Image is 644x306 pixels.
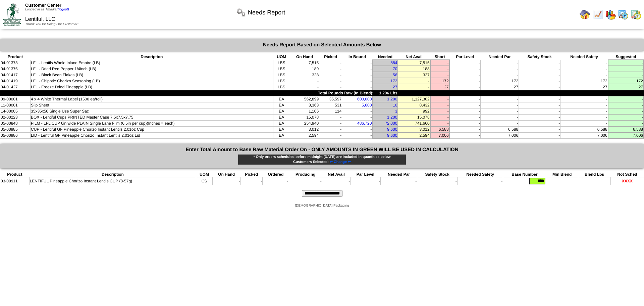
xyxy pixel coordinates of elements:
[290,72,319,78] td: 328
[608,78,644,84] td: 172
[430,78,449,84] td: 172
[0,120,31,126] td: 05-00848
[449,60,481,66] td: -
[357,121,372,126] a: 486,720
[560,54,608,60] th: Needed Safety
[330,160,351,164] span: ⇐ Change ⇐
[0,60,31,66] td: 04-01373
[273,60,290,66] td: LBS
[449,102,481,108] td: -
[560,132,608,138] td: 7,006
[342,66,373,72] td: -
[398,60,430,66] td: 7,515
[290,108,319,114] td: 1,106
[560,96,608,102] td: -
[387,115,397,120] a: 1,200
[605,9,616,20] img: graph.gif
[481,132,519,138] td: 7,006
[481,54,519,60] th: Needed Par
[519,108,560,114] td: -
[357,97,372,101] a: 600,000
[430,96,449,102] td: -
[610,172,644,177] th: Not Sched
[449,96,481,102] td: -
[560,72,608,78] td: -
[560,60,608,66] td: -
[380,172,417,177] th: Needed Par
[0,108,31,114] td: 14-00005
[0,132,31,138] td: 05-00986
[29,172,196,177] th: Description
[393,67,397,71] a: 70
[481,102,519,108] td: -
[398,114,430,120] td: 15,078
[322,172,351,177] th: Net Avail
[248,9,285,16] span: Needs Report
[31,126,273,132] td: CUP - Lentiful GF Pineapple Chorizo Instant Lentils 2.01oz Cup
[273,120,290,126] td: EA
[319,120,342,126] td: -
[390,60,397,65] a: 884
[380,177,417,185] td: -
[0,172,30,177] th: Product
[273,84,290,90] td: LBS
[3,3,21,26] img: ZoRoCo_Logo(Green%26Foil)%20jpg.webp
[290,60,319,66] td: 7,515
[608,66,644,72] td: -
[196,172,212,177] th: UOM
[273,132,290,138] td: EA
[519,96,560,102] td: -
[0,114,31,120] td: 02-00223
[289,177,322,185] td: -
[417,172,457,177] th: Safety Stock
[608,120,644,126] td: -
[273,126,290,132] td: EA
[449,120,481,126] td: -
[31,60,273,66] td: LFL - Lentils Whole Inland Empire (LB)
[25,8,69,11] span: Logged in as Tmadjar
[430,60,449,66] td: -
[0,72,31,78] td: 04-01417
[273,72,290,78] td: LBS
[319,108,342,114] td: 114
[430,126,449,132] td: 6,588
[398,78,430,84] td: -
[25,16,55,22] span: Lentiful, LLC
[560,126,608,132] td: 6,588
[398,84,430,90] td: -
[390,79,397,83] a: 172
[322,177,351,185] td: -
[481,72,519,78] td: -
[430,120,449,126] td: -
[31,108,273,114] td: 35x35x50 Single Use Super Sac
[417,177,457,185] td: -
[351,177,380,185] td: -
[560,102,608,108] td: -
[608,54,644,60] th: Suggested
[319,126,342,132] td: -
[273,108,290,114] td: EA
[519,132,560,138] td: -
[393,73,397,77] a: 56
[457,172,503,177] th: Needed Safety
[236,7,247,18] img: workflow.png
[290,96,319,102] td: 562,899
[398,126,430,132] td: 3,012
[290,102,319,108] td: 3,363
[560,78,608,84] td: 172
[212,172,240,177] th: On Hand
[546,172,578,177] th: Min Blend
[273,114,290,120] td: EA
[398,120,430,126] td: 741,660
[290,126,319,132] td: 3,012
[25,23,78,26] span: Thank You for Being Our Customer!
[608,132,644,138] td: 7,006
[351,172,380,177] th: Par Level
[342,132,373,138] td: -
[31,102,273,108] td: Slip Sheet
[31,72,273,78] td: LFL - Black Bean Flakes (LB)
[519,120,560,126] td: -
[212,177,240,185] td: -
[319,60,342,66] td: -
[608,126,644,132] td: 6,588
